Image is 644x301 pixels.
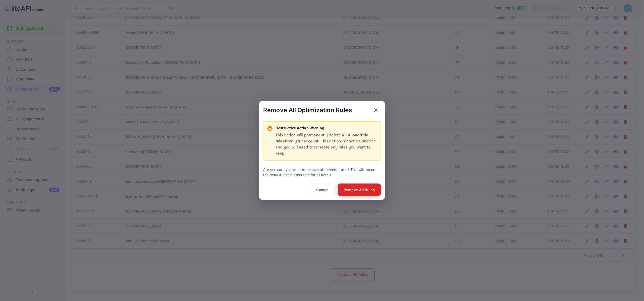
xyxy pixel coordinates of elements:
[275,126,377,131] p: Destructive Action Warning
[310,183,335,196] button: Cancel
[275,132,369,144] strong: 815 override rule s
[275,132,377,156] p: This action will permanently delete all from your account. This action cannot be undone and you w...
[338,183,381,196] button: Remove All Rules
[263,106,352,114] h5: Remove All Optimization Rules
[268,126,271,131] p: ⚠
[263,167,381,177] p: Are you sure you want to remove all override rules? This will restore the default commission rate...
